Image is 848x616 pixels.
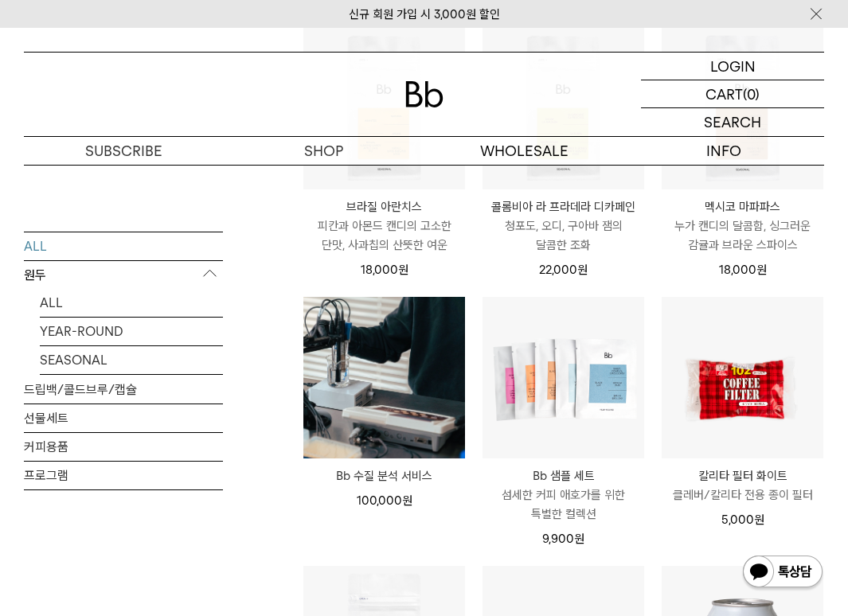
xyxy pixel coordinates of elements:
span: 원 [402,493,412,508]
p: 콜롬비아 라 프라데라 디카페인 [483,197,644,216]
img: Bb 수질 분석 서비스 [303,297,465,458]
p: SEARCH [704,108,761,136]
p: 청포도, 오디, 구아바 잼의 달콤한 조화 [483,216,644,255]
span: 5,000 [721,513,764,527]
span: 22,000 [539,263,588,277]
a: 멕시코 마파파스 누가 캔디의 달콤함, 싱그러운 감귤과 브라운 스파이스 [662,197,823,255]
p: CART [705,80,743,107]
p: 브라질 아란치스 [303,197,465,216]
img: 로고 [405,81,444,107]
span: 원 [398,263,408,277]
a: 브라질 아란치스 피칸과 아몬드 캔디의 고소한 단맛, 사과칩의 산뜻한 여운 [303,197,465,255]
span: 원 [754,513,764,527]
a: 신규 회원 가입 시 3,000원 할인 [349,7,500,21]
img: 카카오톡 채널 1:1 채팅 버튼 [741,554,824,592]
a: ALL [40,288,223,316]
a: SEASONAL [40,345,223,373]
a: 선물세트 [24,404,223,431]
img: Bb 샘플 세트 [483,297,644,458]
p: WHOLESALE [424,137,624,165]
a: 커피용품 [24,432,223,460]
span: 원 [577,263,588,277]
p: 클레버/칼리타 전용 종이 필터 [662,485,823,505]
p: 피칸과 아몬드 캔디의 고소한 단맛, 사과칩의 산뜻한 여운 [303,216,465,255]
p: LOGIN [710,53,756,80]
span: 100,000 [357,493,412,508]
a: Bb 수질 분석 서비스 [303,466,465,485]
p: (0) [743,80,760,107]
p: Bb 샘플 세트 [483,466,644,485]
img: 칼리타 필터 화이트 [662,297,823,458]
a: 콜롬비아 라 프라데라 디카페인 청포도, 오디, 구아바 잼의 달콤한 조화 [483,197,644,255]
a: LOGIN [641,53,824,80]
span: 18,000 [361,263,408,277]
a: YEAR-ROUND [40,317,223,345]
span: 원 [756,263,767,277]
a: 프로그램 [24,461,223,489]
p: 원두 [24,260,223,289]
p: 누가 캔디의 달콤함, 싱그러운 감귤과 브라운 스파이스 [662,216,823,255]
p: 섬세한 커피 애호가를 위한 특별한 컬렉션 [483,485,644,524]
a: SHOP [224,137,424,165]
a: Bb 샘플 세트 섬세한 커피 애호가를 위한 특별한 컬렉션 [483,466,644,524]
span: 18,000 [719,263,767,277]
a: CART (0) [641,80,824,108]
a: ALL [24,232,223,259]
p: 칼리타 필터 화이트 [662,466,823,485]
a: 칼리타 필터 화이트 클레버/칼리타 전용 종이 필터 [662,466,823,505]
p: 멕시코 마파파스 [662,197,823,216]
span: 9,900 [542,532,584,546]
span: 원 [574,532,584,546]
a: SUBSCRIBE [24,137,224,165]
a: 드립백/콜드브루/캡슐 [24,375,223,403]
p: INFO [624,137,824,165]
